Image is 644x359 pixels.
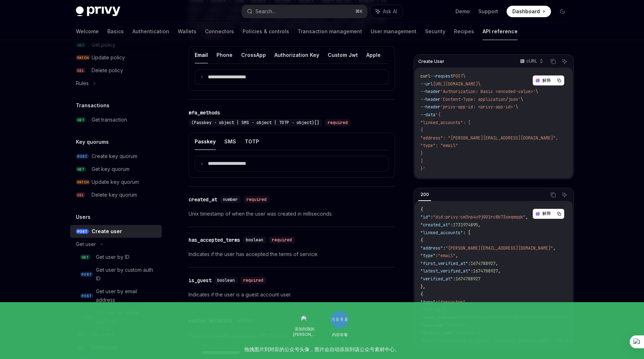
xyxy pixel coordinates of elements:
a: POSTGet user by email address [70,285,162,306]
span: \ [463,73,465,79]
button: Ask AI [560,57,569,66]
div: Get user by custom auth ID [96,266,157,283]
div: is_guest [189,277,211,284]
button: Search...⌘K [242,5,367,18]
img: dark logo [76,6,120,16]
span: POST [453,73,463,79]
a: Wallets [178,23,196,40]
span: --header [420,97,440,102]
span: { [420,207,423,212]
span: "latest_verified_at" [420,268,470,274]
span: --url [420,81,433,87]
span: PATCH [76,55,90,60]
div: mfa_methods [189,109,220,116]
span: --data [420,112,435,118]
div: Rules [76,79,89,88]
span: , [478,222,480,228]
span: Dashboard [512,8,540,15]
a: Connectors [205,23,234,40]
span: : [435,253,438,259]
a: Support [478,8,498,15]
span: ] [420,158,423,164]
span: "verified_at" [420,276,453,282]
span: "type": "email" [420,143,458,148]
div: Get key quorum [92,165,130,173]
span: "linked_accounts": [ [420,120,470,126]
span: 'privy-app-id: <privy-app-id>' [440,104,516,110]
span: POST [76,154,89,159]
span: "type" [420,299,435,305]
div: has_accepted_terms [189,236,240,244]
button: Email [195,46,208,63]
span: : [453,276,455,282]
h5: Key quorums [76,138,109,146]
span: }' [420,166,425,172]
span: boolean [246,237,263,243]
div: Get user by ID [96,253,130,261]
span: : [ [463,230,470,236]
span: POST [76,229,89,234]
span: Ask AI [383,8,397,15]
a: GETGet transaction [70,113,162,126]
span: "created_at" [420,222,450,228]
div: 200 [418,190,431,199]
div: Get transaction [92,115,127,124]
span: POST [80,272,93,277]
span: { [420,291,423,297]
span: : [470,268,473,274]
button: TOTP [245,133,259,150]
div: Delete key quorum [92,191,137,199]
div: Get user [76,240,96,249]
span: } [420,151,423,156]
span: \ [536,89,538,94]
p: Unix timestamp of when the user was created in milliseconds. [189,210,395,218]
button: Passkey [195,133,216,150]
h5: Transactions [76,101,109,110]
span: "[PERSON_NAME][EMAIL_ADDRESS][DOMAIN_NAME]" [445,245,553,251]
a: Recipes [454,23,474,40]
div: Create key quorum [92,152,137,161]
a: GETGet key quorum [70,163,162,176]
span: { [420,237,423,243]
a: API reference [483,23,518,40]
span: , [526,214,528,220]
button: SMS [224,133,236,150]
span: , [553,245,556,251]
span: "id" [420,214,430,220]
a: GETGet user by ID [70,251,162,264]
span: GET [80,255,90,260]
a: Basics [107,23,124,40]
span: : [443,245,445,251]
span: "type" [420,253,435,259]
span: : [435,299,438,305]
span: "first_verified_at" [420,261,468,266]
span: 1674788927 [470,261,496,266]
span: curl [420,73,430,79]
div: created_at [189,196,217,203]
div: Delete policy [92,66,123,75]
span: --request [430,73,453,79]
button: Ask AI [560,190,569,200]
div: required [244,196,269,203]
div: Search... [255,7,275,16]
span: \ [478,81,480,87]
a: Dashboard [507,6,551,17]
a: POSTCreate user [70,225,162,238]
a: Demo [455,8,470,15]
span: "farcaster" [438,299,465,305]
span: --header [420,104,440,110]
a: POSTCreate key quorum [70,150,162,163]
span: 'Content-Type: application/json' [440,97,521,102]
a: Welcome [76,23,99,40]
span: { [420,127,423,133]
a: Authentication [132,23,169,40]
span: , [455,253,458,259]
span: : [468,261,470,266]
span: }, [420,284,425,290]
span: PATCH [76,179,90,185]
p: cURL [526,58,537,64]
div: Get user by email address [96,287,157,304]
a: DELDelete policy [70,64,162,77]
span: : [430,214,433,220]
h5: Users [76,213,91,221]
